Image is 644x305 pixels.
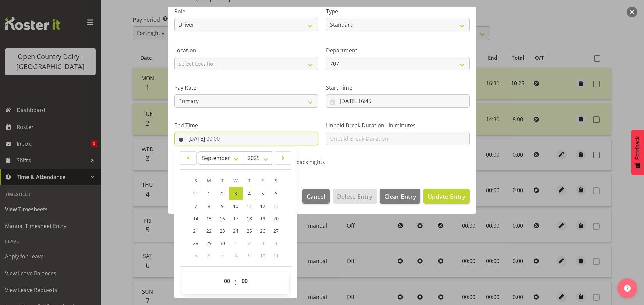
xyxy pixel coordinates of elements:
a: 25 [243,225,256,237]
a: 18 [243,212,256,225]
span: 3 [261,240,264,246]
a: 27 [269,225,283,237]
span: 17 [233,215,238,222]
a: 1 [202,187,216,200]
span: Feedback [635,136,641,160]
span: 10 [260,252,265,259]
span: 11 [247,203,252,209]
span: 13 [273,203,279,209]
label: Location [174,46,318,54]
span: M [207,177,211,184]
img: help-xxl-2.png [624,285,631,292]
span: S [194,177,197,184]
a: 11 [243,200,256,212]
span: 22 [206,228,212,234]
a: 15 [202,212,216,225]
span: Cancel [307,192,325,201]
a: 4 [243,187,256,200]
span: T [248,177,251,184]
label: Start Time [326,84,470,92]
span: 11 [273,252,279,259]
input: Unpaid Break Duration [326,132,470,145]
a: 19 [256,212,269,225]
span: 7 [221,252,224,259]
span: T [221,177,224,184]
span: F [261,177,264,184]
a: 5 [256,187,269,200]
label: Pay Rate [174,84,318,92]
span: 6 [275,190,277,197]
button: Cancel [302,189,330,204]
a: 21 [189,225,202,237]
span: 10 [233,203,238,209]
button: Update Entry [423,189,470,204]
a: 26 [256,225,269,237]
input: Click to select... [326,94,470,108]
span: Delete Entry [337,192,372,201]
span: 12 [260,203,265,209]
span: 6 [208,252,210,259]
span: 8 [234,252,237,259]
span: 5 [261,190,264,197]
a: 14 [189,212,202,225]
a: 28 [189,237,202,249]
a: 16 [216,212,229,225]
span: 9 [221,203,224,209]
span: 2 [221,190,224,197]
a: 29 [202,237,216,249]
a: 6 [269,187,283,200]
label: Unpaid Break Duration - in minutes [326,121,470,129]
button: Delete Entry [333,189,377,204]
span: 31 [193,190,198,197]
a: 8 [202,200,216,212]
span: 19 [260,215,265,222]
a: 9 [216,200,229,212]
span: 29 [206,240,212,246]
span: 5 [194,252,197,259]
span: 30 [220,240,225,246]
a: 2 [216,187,229,200]
span: 3 [234,190,237,197]
a: 12 [256,200,269,212]
span: 15 [206,215,212,222]
a: 30 [216,237,229,249]
button: Feedback - Show survey [631,130,644,175]
span: 16 [220,215,225,222]
span: 8 [208,203,210,209]
span: 24 [233,228,238,234]
label: End Time [174,121,318,129]
a: 23 [216,225,229,237]
button: Clear Entry [380,189,420,204]
a: 10 [229,200,243,212]
span: 27 [273,228,279,234]
a: 7 [189,200,202,212]
a: 20 [269,212,283,225]
span: 7 [194,203,197,209]
span: W [233,177,238,184]
span: : [234,274,237,291]
span: 1 [234,240,237,246]
label: Department [326,46,470,54]
span: 4 [275,240,277,246]
a: 22 [202,225,216,237]
label: Role [174,7,318,15]
span: 9 [248,252,251,259]
span: 28 [193,240,198,246]
span: 2 [248,240,251,246]
a: 3 [229,187,243,200]
a: 24 [229,225,243,237]
span: 26 [260,228,265,234]
span: Clear Entry [384,192,416,201]
span: S [275,177,277,184]
span: 23 [220,228,225,234]
a: 17 [229,212,243,225]
span: 18 [247,215,252,222]
a: 13 [269,200,283,212]
span: 25 [247,228,252,234]
span: Update Entry [428,192,465,200]
span: 20 [273,215,279,222]
label: Type [326,7,470,15]
span: 4 [248,190,251,197]
span: 14 [193,215,198,222]
span: 1 [208,190,210,197]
